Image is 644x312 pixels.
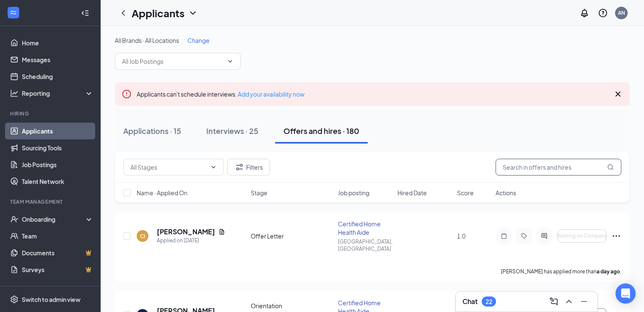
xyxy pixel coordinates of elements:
svg: Minimize [579,296,589,307]
div: Applied on [DATE] [157,236,225,245]
svg: UserCheck [10,215,18,223]
a: Add your availability now [238,90,304,98]
span: Stage [251,189,267,197]
div: Onboarding [22,215,86,223]
a: Home [22,34,93,51]
svg: Settings [10,295,18,304]
div: Orientation [251,302,332,310]
svg: QuestionInfo [598,8,608,18]
a: Sourcing Tools [22,139,93,156]
span: Waiting on Company [557,233,607,239]
svg: ChevronDown [227,58,234,65]
a: Team [22,228,93,244]
div: 22 [486,298,492,305]
span: Name · Applied On [137,189,187,197]
button: ComposeMessage [547,295,561,308]
svg: ActiveChat [539,233,549,239]
svg: Filter [234,162,244,172]
button: Filter Filters [227,159,270,176]
input: All Job Postings [122,57,223,66]
svg: Notifications [579,8,589,18]
h3: Chat [462,297,478,306]
span: Actions [496,189,516,197]
div: Hiring [10,110,92,117]
a: Scheduling [22,68,93,85]
svg: ChevronLeft [118,8,128,18]
svg: ChevronDown [188,8,198,18]
button: ChevronUp [562,295,576,308]
div: Interviews · 25 [206,126,258,136]
div: Offers and hires · 180 [283,126,359,136]
button: Minimize [577,295,591,308]
div: [GEOGRAPHIC_DATA], [GEOGRAPHIC_DATA] [338,238,392,252]
svg: Ellipses [611,231,621,241]
span: Hired Date [397,189,427,197]
svg: ComposeMessage [549,296,559,307]
input: Search in offers and hires [496,159,621,176]
h5: [PERSON_NAME] [157,227,215,236]
svg: MagnifyingGlass [607,164,614,170]
a: Talent Network [22,173,93,190]
h1: Applicants [132,6,184,20]
svg: WorkstreamLogo [9,8,18,17]
a: Applicants [22,123,93,139]
svg: Collapse [81,9,89,17]
svg: ChevronDown [210,164,217,170]
div: Offer Letter [251,232,332,240]
span: Applicants can't schedule interviews. [137,90,304,98]
svg: Error [122,89,132,99]
p: [PERSON_NAME] has applied more than . [501,268,621,275]
span: All Brands · All Locations [115,37,179,44]
input: All Stages [130,163,207,172]
svg: ChevronUp [564,296,574,307]
div: Team Management [10,198,92,205]
div: Applications · 15 [123,126,181,136]
span: Job posting [338,189,369,197]
svg: Cross [613,89,623,99]
div: Certified Home Health Aide [338,220,392,236]
a: Job Postings [22,156,93,173]
svg: Note [499,233,509,239]
button: Waiting on Company [558,229,606,243]
svg: Tag [519,233,529,239]
div: CI [140,233,145,240]
a: SurveysCrown [22,261,93,278]
a: Messages [22,51,93,68]
div: Open Intercom Messenger [615,283,636,304]
div: AN [618,9,625,16]
div: Reporting [22,89,94,97]
div: Switch to admin view [22,295,80,304]
span: 1.0 [457,232,465,240]
a: DocumentsCrown [22,244,93,261]
b: a day ago [597,268,620,275]
svg: Analysis [10,89,18,97]
span: Score [457,189,474,197]
svg: Document [218,228,225,235]
span: Change [187,37,210,44]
